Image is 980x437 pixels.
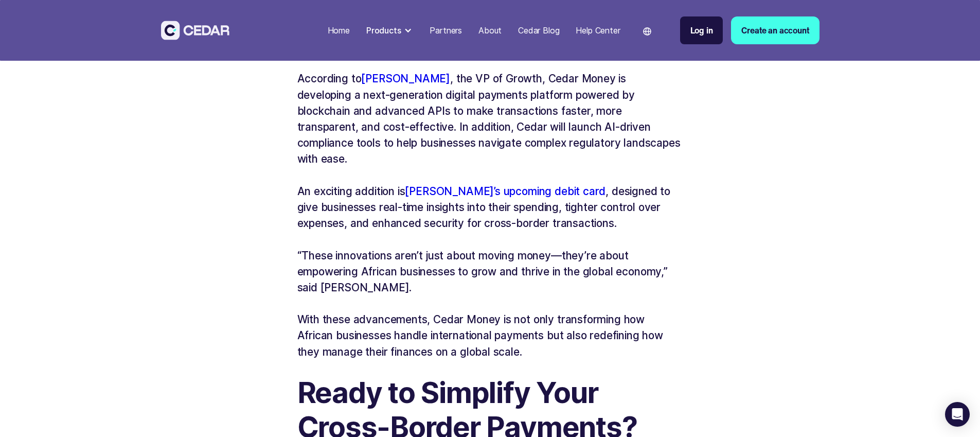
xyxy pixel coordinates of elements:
div: Log in [690,24,713,37]
div: About [478,24,502,37]
a: Create an account [731,16,819,44]
p: With these advancements, Cedar Money is not only transforming how African businesses handle inter... [297,311,683,360]
p: ‍ [297,231,683,247]
div: Products [366,24,401,37]
a: Help Center [572,19,624,42]
div: Open Intercom Messenger [945,402,970,427]
div: Home [328,24,350,37]
div: Partners [430,24,462,37]
p: According to , the VP of Growth, Cedar Money is developing a next-generation digital payments pla... [297,71,683,167]
a: Log in [680,16,723,44]
p: ‍ [297,295,683,311]
a: [PERSON_NAME] [361,72,450,85]
div: Products [362,20,418,41]
a: [PERSON_NAME]’s upcoming debit card [405,185,605,198]
img: world icon [643,27,651,36]
p: ‍ [297,167,683,183]
p: “These innovations aren’t just about moving money—they’re about empowering African businesses to ... [297,248,683,296]
div: Help Center [576,24,620,37]
a: About [474,19,506,42]
a: Home [324,19,354,42]
p: ‍ [297,55,683,71]
p: ‍ [297,360,683,376]
a: Cedar Blog [514,19,563,42]
div: Cedar Blog [518,24,559,37]
a: Partners [425,19,466,42]
p: An exciting addition is , designed to give businesses real-time insights into their spending, tig... [297,183,683,232]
